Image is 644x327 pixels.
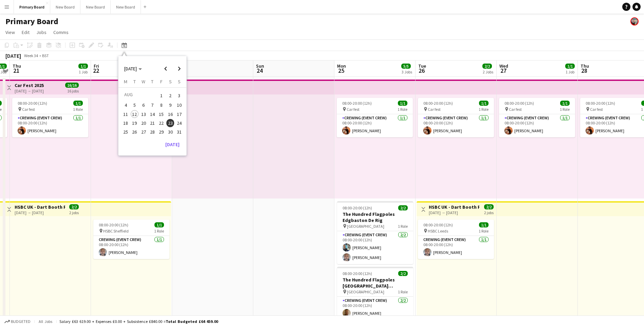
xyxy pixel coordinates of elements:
[93,67,99,74] span: 22
[15,82,44,88] h3: Car Fest 2025
[166,119,174,127] button: 23-08-2025
[337,98,413,137] app-job-card: 08:00-20:00 (12h)1/1 Car fest1 RoleCrewing (Event Crew)1/108:00-20:00 (12h)[PERSON_NAME]
[484,204,494,209] span: 2/2
[3,318,32,325] button: Budgeted
[401,64,411,69] span: 5/5
[336,67,346,74] span: 25
[166,90,174,101] button: 02-08-2025
[479,101,489,106] span: 1/1
[157,119,165,127] span: 22
[5,52,21,59] div: [DATE]
[347,289,384,294] span: [GEOGRAPHIC_DATA]
[398,101,407,106] span: 1/1
[148,110,157,119] button: 14-08-2025
[418,114,494,137] app-card-role: Crewing (Event Crew)1/108:00-20:00 (12h)[PERSON_NAME]
[11,319,31,324] span: Budgeted
[130,110,139,119] button: 12-08-2025
[175,110,183,118] span: 17
[131,101,139,109] span: 5
[337,201,413,264] app-job-card: 08:00-20:00 (12h)2/2The Hundred Flagpoles Edgbaston De Rig [GEOGRAPHIC_DATA]1 RoleCrewing (Event ...
[34,28,49,37] a: Jobs
[484,209,494,215] div: 2 jobs
[499,63,508,69] span: Wed
[12,114,88,137] app-card-role: Crewing (Event Crew)1/108:00-20:00 (12h)[PERSON_NAME]
[417,67,426,74] span: 26
[343,271,372,276] span: 08:00-20:00 (12h)
[157,119,166,127] button: 22-08-2025
[13,63,21,69] span: Thu
[5,29,15,35] span: View
[499,98,575,137] app-job-card: 08:00-20:00 (12h)1/1 Car fest1 RoleCrewing (Event Crew)1/108:00-20:00 (12h)[PERSON_NAME]
[99,222,128,227] span: 08:00-20:00 (12h)
[121,101,130,109] button: 04-08-2025
[130,101,139,109] button: 05-08-2025
[140,110,148,118] span: 13
[122,119,130,127] span: 18
[140,128,148,136] span: 27
[148,110,157,118] span: 14
[53,29,69,35] span: Comms
[166,101,174,109] span: 9
[73,107,83,112] span: 1 Role
[157,101,166,109] button: 08-08-2025
[139,119,148,127] button: 20-08-2025
[479,222,489,227] span: 1/1
[122,63,145,75] button: Choose month and year
[151,79,153,85] span: T
[15,88,44,93] div: [DATE] → [DATE]
[130,119,139,127] button: 19-08-2025
[178,79,181,85] span: S
[67,88,79,93] div: 16 jobs
[429,210,479,215] div: [DATE] → [DATE]
[140,101,148,109] span: 6
[586,101,615,106] span: 08:00-20:00 (12h)
[139,127,148,136] button: 27-08-2025
[160,79,163,85] span: F
[428,228,448,234] span: HSBC Leeds
[398,107,407,112] span: 1 Role
[337,231,413,264] app-card-role: Crewing (Event Crew)2/208:00-20:00 (12h)[PERSON_NAME][PERSON_NAME]
[36,29,47,35] span: Jobs
[148,128,157,136] span: 28
[94,63,99,69] span: Fri
[163,139,182,150] button: [DATE]
[499,114,575,137] app-card-role: Crewing (Event Crew)1/108:00-20:00 (12h)[PERSON_NAME]
[15,204,65,210] h3: HSBC UK - Dart Booth Project - [GEOGRAPHIC_DATA]
[59,319,218,324] div: Salary £63 619.00 + Expenses £0.00 + Subsistence £840.00 =
[124,66,137,72] span: [DATE]
[429,204,479,210] h3: HSBC UK - Dart Booth Project - [GEOGRAPHIC_DATA]
[5,16,58,27] h1: Primary Board
[482,64,492,69] span: 2/2
[22,53,39,58] span: Week 34
[398,205,408,210] span: 2/2
[418,98,494,137] app-job-card: 08:00-20:00 (12h)1/1 Car fest1 RoleCrewing (Event Crew)1/108:00-20:00 (12h)[PERSON_NAME]
[121,90,157,101] td: AUG
[148,101,157,109] span: 7
[172,62,186,75] button: Next month
[418,236,494,259] app-card-role: Crewing (Event Crew)1/108:00-20:00 (12h)[PERSON_NAME]
[479,107,489,112] span: 1 Role
[337,211,413,223] h3: The Hundred Flagpoles Edgbaston De Rig
[428,107,441,112] span: Car fest
[133,79,136,85] span: T
[347,107,360,112] span: Car fest
[256,63,264,69] span: Sun
[509,107,522,112] span: Car fest
[103,228,129,234] span: HSBC Sheffield
[398,224,408,229] span: 1 Role
[157,91,165,100] span: 1
[166,119,174,127] span: 23
[15,210,65,215] div: [DATE] → [DATE]
[157,127,166,136] button: 29-08-2025
[50,0,80,14] button: New Board
[19,28,32,37] a: Edit
[166,91,174,100] span: 2
[22,29,30,35] span: Edit
[140,119,148,127] span: 20
[560,107,570,112] span: 1 Role
[122,110,130,118] span: 11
